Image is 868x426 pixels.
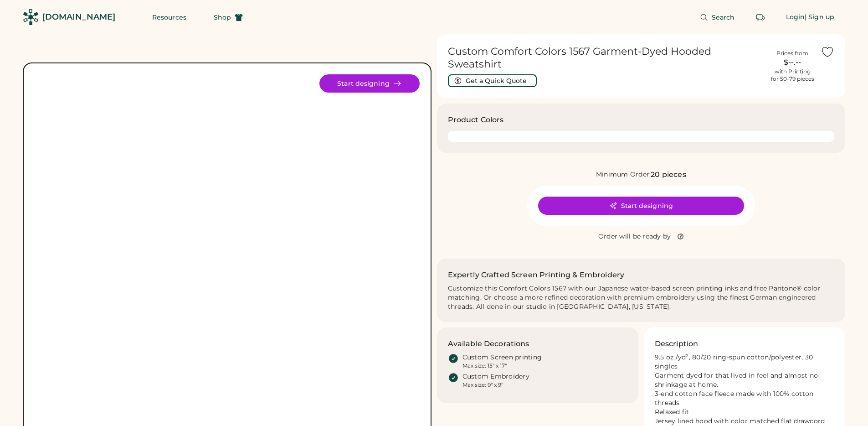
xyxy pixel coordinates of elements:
[776,50,808,57] div: Prices from
[448,74,537,87] button: Get a Quick Quote
[596,170,651,179] div: Minimum Order:
[786,13,805,22] div: Login
[751,8,770,26] button: Retrieve an order
[771,68,814,83] div: with Printing for 50-79 pieces
[42,11,115,23] div: [DOMAIN_NAME]
[462,372,529,381] div: Custom Embroidery
[462,381,503,389] div: Max size: 9" x 9"
[203,8,254,26] button: Shop
[319,74,420,93] button: Start designing
[462,353,542,362] div: Custom Screen printing
[538,197,744,215] button: Start designing
[655,338,699,349] h3: Description
[23,9,39,25] img: Rendered Logo - Screens
[651,169,686,180] div: 20 pieces
[770,57,815,68] div: $--.--
[214,14,231,21] span: Shop
[712,14,735,21] span: Search
[805,13,834,22] div: | Sign up
[462,362,507,369] div: Max size: 15" x 17"
[448,270,625,281] h2: Expertly Crafted Screen Printing & Embroidery
[448,284,835,312] div: Customize this Comfort Colors 1567 with our Japanese water-based screen printing inks and free Pa...
[448,45,765,71] h1: Custom Comfort Colors 1567 Garment-Dyed Hooded Sweatshirt
[448,338,529,349] h3: Available Decorations
[141,8,197,26] button: Resources
[598,232,671,241] div: Order will be ready by
[689,8,746,26] button: Search
[448,114,504,125] h3: Product Colors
